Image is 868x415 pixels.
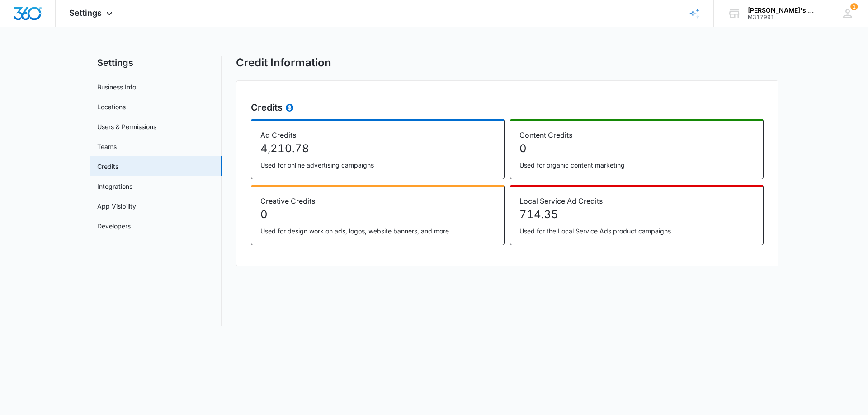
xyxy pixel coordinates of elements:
[519,226,754,236] p: Used for the Local Service Ads product campaigns
[260,130,495,140] p: Ad Credits
[97,182,132,191] a: Integrations
[850,3,858,10] span: 1
[850,3,858,10] div: notifications count
[97,201,136,211] a: App Visibility
[519,140,754,157] p: 0
[260,226,495,236] p: Used for design work on ads, logos, website banners, and more
[260,140,495,157] p: 4,210.78
[748,14,814,20] div: account id
[236,56,331,70] h1: Credit Information
[748,7,814,14] div: account name
[260,160,495,170] p: Used for online advertising campaigns
[519,206,754,223] p: 714.35
[97,82,136,92] a: Business Info
[251,101,764,114] h2: Credits
[519,130,754,140] p: Content Credits
[69,8,102,18] span: Settings
[90,56,222,70] h2: Settings
[260,206,495,223] p: 0
[519,160,754,170] p: Used for organic content marketing
[97,122,156,131] a: Users & Permissions
[97,162,118,171] a: Credits
[97,221,131,231] a: Developers
[97,142,117,151] a: Teams
[260,196,495,206] p: Creative Credits
[519,196,754,206] p: Local Service Ad Credits
[97,102,126,112] a: Locations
